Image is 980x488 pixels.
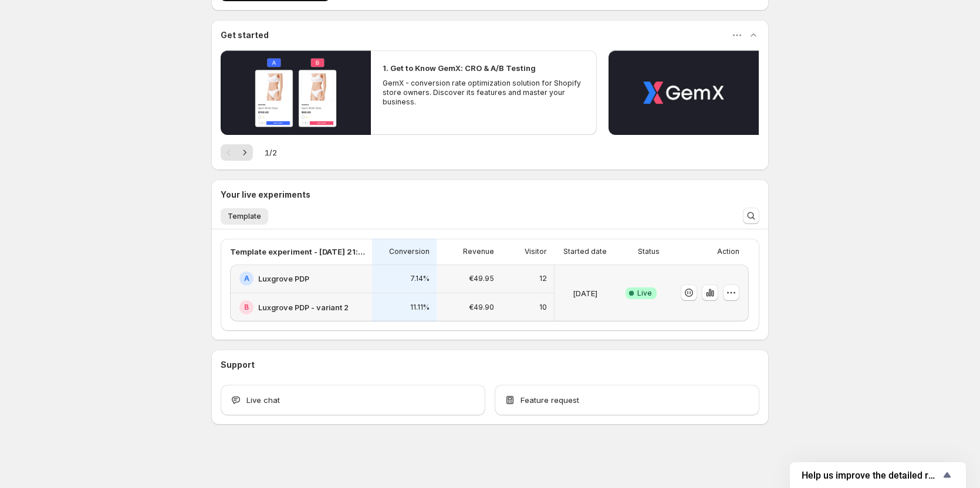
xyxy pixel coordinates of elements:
[802,470,940,481] span: Help us improve the detailed report for A/B campaigns
[743,208,759,224] button: Search and filter results
[389,247,430,256] p: Conversion
[638,247,660,256] p: Status
[469,303,494,312] p: €49.90
[221,144,253,161] nav: Pagination
[637,289,652,298] span: Live
[463,247,494,256] p: Revenue
[469,274,494,283] p: €49.95
[221,359,255,371] h3: Support
[383,62,536,74] h2: 1. Get to Know GemX: CRO & A/B Testing
[221,189,310,201] h3: Your live experiments
[244,274,249,283] h2: A
[717,247,739,256] p: Action
[525,247,547,256] p: Visitor
[410,303,430,312] p: 11.11%
[221,29,269,41] h3: Get started
[539,303,547,312] p: 10
[244,303,249,312] h2: B
[609,50,759,135] button: Play video
[258,301,349,313] h2: Luxgrove PDP - variant 2
[410,274,430,283] p: 7.14%
[383,79,584,107] p: GemX - conversion rate optimization solution for Shopify store owners. Discover its features and ...
[228,212,261,221] span: Template
[265,147,277,158] span: 1 / 2
[246,394,280,406] span: Live chat
[236,144,253,161] button: Next
[258,273,309,284] h2: Luxgrove PDP
[221,50,371,135] button: Play video
[563,247,607,256] p: Started date
[539,274,547,283] p: 12
[573,287,597,299] p: [DATE]
[521,394,579,406] span: Feature request
[802,468,954,482] button: Show survey - Help us improve the detailed report for A/B campaigns
[230,246,365,257] p: Template experiment - [DATE] 21:01:38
